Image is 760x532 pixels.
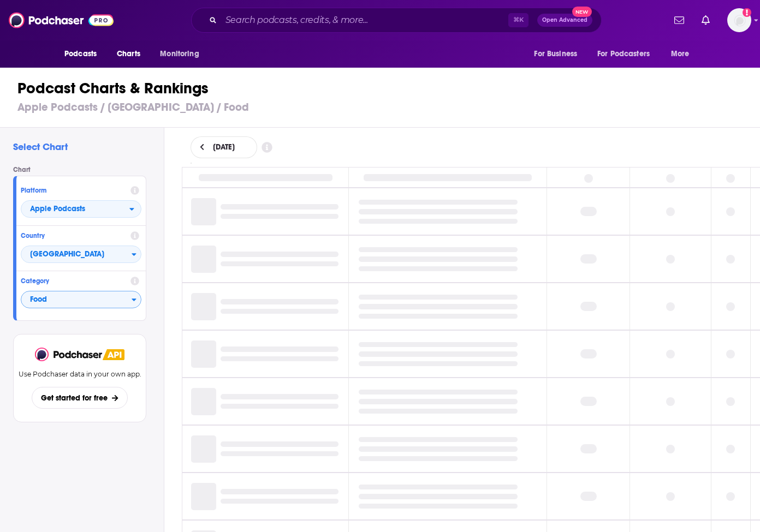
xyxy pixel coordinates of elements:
span: ⌘ K [508,13,529,27]
span: Apple Podcasts [30,205,85,213]
p: Use Podchaser data in your own app. [19,370,141,378]
h2: Select Chart [13,141,155,153]
a: Charts [110,44,147,64]
span: For Podcasters [597,46,650,62]
h4: Country [21,232,126,240]
span: Charts [117,46,140,62]
input: Search podcasts, credits, & more... [221,11,508,29]
span: Monitoring [160,46,199,62]
svg: Add a profile image [743,8,751,17]
span: Podcasts [64,46,97,62]
img: Podchaser - Follow, Share and Rate Podcasts [35,348,103,361]
span: Get started for free [41,393,108,403]
button: Get started for free [32,387,127,409]
h3: Apple Podcasts / [GEOGRAPHIC_DATA] / Food [17,100,752,114]
h4: Category [21,277,126,285]
button: Open AdvancedNew [537,14,592,27]
button: Show profile menu [727,8,751,32]
span: Open Advanced [542,17,587,23]
span: Logged in as sarahhallprinc [727,8,751,32]
img: User Profile [727,8,751,32]
button: open menu [663,44,703,64]
span: For Business [534,46,577,62]
button: open menu [57,44,111,64]
button: open menu [21,200,141,218]
a: Show notifications dropdown [697,11,714,29]
div: Search podcasts, credits, & more... [191,8,602,33]
h4: Chart [13,166,155,174]
img: Podchaser API banner [103,349,124,360]
span: Food [21,291,132,309]
a: Show notifications dropdown [670,11,688,29]
h2: Platforms [21,200,141,218]
span: More [671,46,690,62]
button: open menu [152,44,213,64]
span: [GEOGRAPHIC_DATA] [21,246,132,264]
span: New [572,7,592,17]
img: Podchaser - Follow, Share and Rate Podcasts [9,10,114,31]
h1: Podcast Charts & Rankings [17,79,752,98]
span: [DATE] [213,144,235,151]
button: Categories [21,291,141,308]
button: open menu [590,44,666,64]
h4: Platform [21,187,126,194]
button: Countries [21,246,141,263]
button: open menu [526,44,591,64]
